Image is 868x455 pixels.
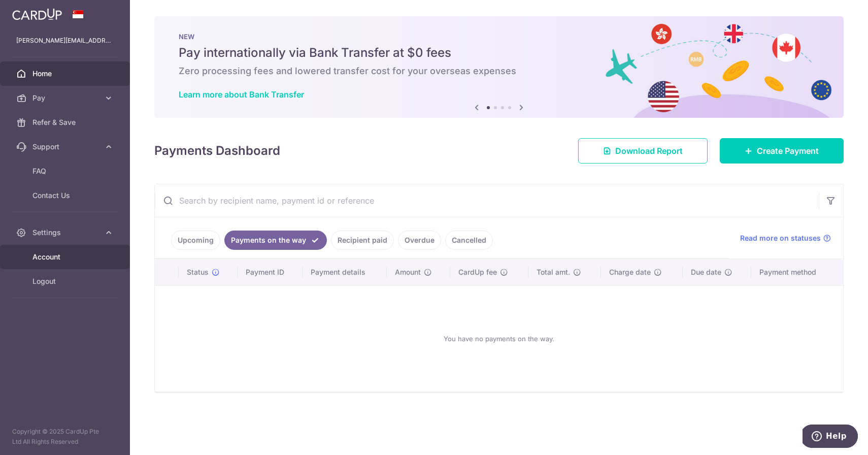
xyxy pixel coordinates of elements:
[615,145,683,157] span: Download Report
[16,36,114,46] p: [PERSON_NAME][EMAIL_ADDRESS][PERSON_NAME][DOMAIN_NAME]
[331,231,394,250] a: Recipient paid
[179,45,819,61] h5: Pay internationally via Bank Transfer at $0 fees
[238,259,303,285] th: Payment ID
[740,233,831,243] a: Read more on statuses
[303,259,387,285] th: Payment details
[609,267,651,277] span: Charge date
[751,259,843,285] th: Payment method
[224,231,327,250] a: Payments on the way
[23,7,44,16] span: Help
[537,267,570,277] span: Total amt.
[32,142,99,152] span: Support
[32,190,99,201] span: Contact Us
[757,145,819,157] span: Create Payment
[32,276,99,286] span: Logout
[32,227,99,238] span: Settings
[32,166,99,176] span: FAQ
[803,425,858,450] iframe: Opens a widget where you can find more information
[12,8,62,20] img: CardUp
[179,65,819,77] h6: Zero processing fees and lowered transfer cost for your overseas expenses
[32,69,99,79] span: Home
[154,142,280,160] h4: Payments Dashboard
[395,267,421,277] span: Amount
[720,138,844,164] a: Create Payment
[179,32,819,41] p: NEW
[154,16,844,118] img: Bank transfer banner
[155,184,819,217] input: Search by recipient name, payment id or reference
[458,267,497,277] span: CardUp fee
[179,89,304,100] a: Learn more about Bank Transfer
[32,252,99,262] span: Account
[445,231,493,250] a: Cancelled
[398,231,441,250] a: Overdue
[740,233,821,243] span: Read more on statuses
[691,267,721,277] span: Due date
[32,117,99,127] span: Refer & Save
[32,93,99,103] span: Pay
[578,138,708,164] a: Download Report
[167,294,831,383] div: You have no payments on the way.
[171,231,220,250] a: Upcoming
[187,267,209,277] span: Status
